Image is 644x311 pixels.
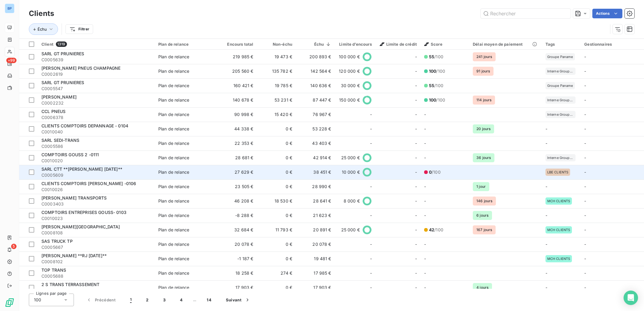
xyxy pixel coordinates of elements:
div: Plan de relance [158,54,189,60]
div: Plan de relance [158,140,189,146]
span: 91 jours [473,67,494,76]
span: - [370,111,372,117]
span: - [415,54,417,60]
td: 20 891 € [296,223,335,237]
span: [PERSON_NAME][GEOGRAPHIC_DATA] [41,224,120,229]
span: SARL GT PRUNIERES [41,51,84,56]
span: 120 000 € [339,68,360,74]
span: 55 [429,83,434,88]
span: - [424,112,426,117]
div: Plan de relance [158,285,189,291]
td: 17 903 € [296,280,335,295]
span: - [370,285,372,291]
span: - [584,126,586,131]
span: MCH CLIENTS [547,199,570,203]
span: SARL CTT **[PERSON_NAME] [DATE]** [41,166,122,172]
span: MCH CLIENTS [547,257,570,261]
span: - [415,241,417,247]
td: 17 985 € [296,266,335,280]
div: Plan de relance [158,198,189,204]
td: 219 985 € [218,50,257,64]
div: Plan de relance [158,97,189,103]
span: 100 [34,297,41,303]
span: C0003403 [41,201,151,207]
span: C0010040 [41,129,151,135]
span: - [584,54,586,59]
td: 0 € [257,151,296,165]
span: - [370,140,372,146]
td: 87 447 € [296,93,335,107]
div: Délai moyen de paiement [473,42,538,47]
td: 0 € [257,165,296,179]
span: /100 [429,227,443,233]
button: Précédent [79,294,123,306]
td: 140 636 € [296,78,335,93]
span: - [424,213,426,218]
div: Plan de relance [158,83,189,89]
span: 10 000 € [342,169,360,175]
span: Interne Groupe BP [547,69,574,73]
td: 18 530 € [257,194,296,208]
td: 0 € [257,252,296,266]
span: - [584,270,586,276]
span: 1319 [56,41,67,47]
img: Logo LeanPay [5,298,14,307]
span: 1 [130,297,132,303]
span: - [415,97,417,103]
span: 167 jours [473,225,496,234]
span: - [584,213,586,218]
td: 43 403 € [296,136,335,151]
span: - [415,83,417,89]
span: C0005688 [41,273,151,279]
td: 22 353 € [218,136,257,151]
span: - [370,270,372,276]
td: 17 903 € [218,280,257,295]
span: 55 [429,54,434,59]
span: - [584,256,586,261]
span: 6 jours [473,211,492,220]
div: BP [5,4,14,13]
td: -1 187 € [218,252,257,266]
span: 100 000 € [339,54,360,60]
span: CCL PNEUS [41,109,65,114]
span: C0002232 [41,100,151,106]
div: Open Intercom Messenger [624,291,638,305]
span: MCH CLIENTS [547,228,570,232]
h3: Clients [29,8,54,19]
span: - [415,169,417,175]
span: 4 jours [473,283,492,292]
span: - [584,155,586,160]
button: Échu [29,23,58,35]
button: 4 [173,294,190,306]
span: - [545,141,547,146]
span: - [545,184,547,189]
span: 0 [429,169,432,175]
td: 21 623 € [296,208,335,223]
span: - [584,227,586,232]
td: 53 231 € [257,93,296,107]
td: 46 208 € [218,194,257,208]
span: C0005609 [41,172,151,178]
td: 28 990 € [296,179,335,194]
span: - [415,184,417,190]
span: CLIENTS COMPTOIRS DEPANNAGE - 0104 [41,123,128,128]
td: 42 914 € [296,151,335,165]
td: 0 € [257,122,296,136]
td: 23 505 € [218,179,257,194]
div: Plan de relance [158,169,189,175]
span: - [424,141,426,146]
span: 25 000 € [341,155,360,161]
span: Groupe Paname [547,84,573,87]
span: - [545,242,547,247]
td: -8 288 € [218,208,257,223]
span: - [584,112,586,117]
div: Plan de relance [158,111,189,117]
span: - [370,241,372,247]
td: 140 678 € [218,93,257,107]
span: TOP TRANS [41,267,66,273]
button: Suivant [219,294,258,306]
span: Interne Groupe BP [547,98,574,102]
span: - [584,97,586,102]
span: 20 jours [473,124,494,133]
td: 18 258 € [218,266,257,280]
